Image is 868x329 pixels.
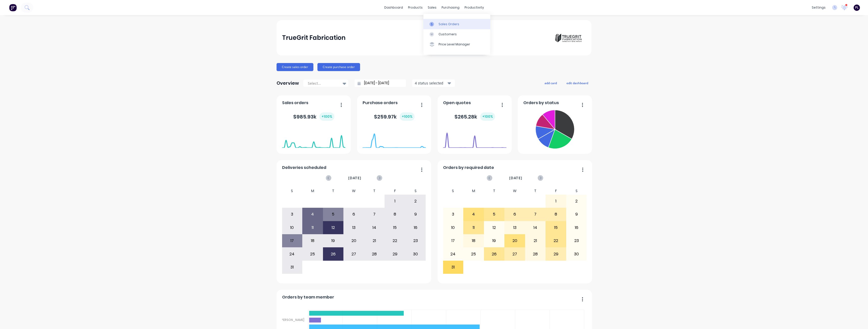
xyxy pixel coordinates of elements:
div: 19 [484,234,504,247]
span: Orders by team member [282,294,334,300]
div: Overview [277,78,299,88]
div: 18 [303,234,323,247]
div: + 100 % [400,112,415,121]
div: 5 [323,208,343,221]
div: 10 [282,221,302,234]
span: Open quotes [443,100,471,106]
div: 25 [464,248,484,260]
div: 8 [546,208,566,221]
div: 6 [505,208,525,221]
img: Factory [9,4,17,11]
div: S [566,187,587,195]
div: 12 [484,221,504,234]
div: 16 [405,221,426,234]
div: 29 [546,248,566,260]
button: add card [541,80,560,86]
div: 26 [323,248,343,260]
div: 31 [443,261,463,274]
div: TrueGrit Fabrication [282,33,345,43]
div: 2 [405,195,426,207]
div: S [282,187,303,195]
div: 3 [443,208,463,221]
div: 4 [303,208,323,221]
div: 6 [344,208,364,221]
div: 12 [323,221,343,234]
div: 13 [505,221,525,234]
div: 4 status selected [415,80,447,86]
span: [DATE] [509,175,522,181]
div: 23 [566,234,587,247]
a: Customers [423,29,490,39]
div: 2 [566,195,587,207]
div: 21 [525,234,546,247]
div: 23 [405,234,426,247]
div: 19 [323,234,343,247]
span: [DATE] [348,175,361,181]
div: 1 [385,195,405,207]
div: + 100 % [480,112,495,121]
div: 26 [484,248,504,260]
div: 22 [546,234,566,247]
div: 24 [282,248,302,260]
div: 10 [443,221,463,234]
div: 1 [546,195,566,207]
div: 11 [303,221,323,234]
div: 22 [385,234,405,247]
a: Price Level Manager [423,39,490,49]
div: $ 259.97k [374,112,415,121]
a: Sales Orders [423,19,490,29]
div: 21 [364,234,385,247]
div: + 100 % [319,112,334,121]
div: settings [809,4,828,11]
span: Orders by status [523,100,559,106]
div: M [302,187,323,195]
div: 9 [566,208,587,221]
div: 14 [364,221,385,234]
div: 30 [566,248,587,260]
div: 17 [443,234,463,247]
div: 7 [364,208,385,221]
div: 16 [566,221,587,234]
div: 27 [344,248,364,260]
div: T [323,187,344,195]
div: $ 265.28k [454,112,495,121]
div: 18 [464,234,484,247]
div: 27 [505,248,525,260]
div: T [484,187,505,195]
img: TrueGrit Fabrication [551,20,586,55]
div: 29 [385,248,405,260]
div: 13 [344,221,364,234]
div: productivity [462,4,486,11]
div: 17 [282,234,302,247]
div: 15 [546,221,566,234]
div: products [405,4,425,11]
button: Create purchase order [317,63,360,71]
div: 4 [464,208,484,221]
div: S [405,187,426,195]
div: 28 [364,248,385,260]
span: Deliveries scheduled [282,165,326,171]
div: M [463,187,484,195]
div: 31 [282,261,302,274]
div: T [364,187,385,195]
div: S [443,187,464,195]
button: Create sales order [277,63,313,71]
div: W [504,187,525,195]
div: T [525,187,546,195]
div: purchasing [439,4,462,11]
div: 14 [525,221,546,234]
div: 3 [282,208,302,221]
div: $ 985.93k [293,112,334,121]
div: 24 [443,248,463,260]
div: 9 [405,208,426,221]
div: F [546,187,566,195]
tspan: [PERSON_NAME] [280,318,304,322]
span: PL [855,5,859,10]
div: sales [425,4,439,11]
div: 15 [385,221,405,234]
button: 4 status selected [412,79,455,87]
div: 8 [385,208,405,221]
div: 28 [525,248,546,260]
button: edit dashboard [563,80,591,86]
a: dashboard [382,4,405,11]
